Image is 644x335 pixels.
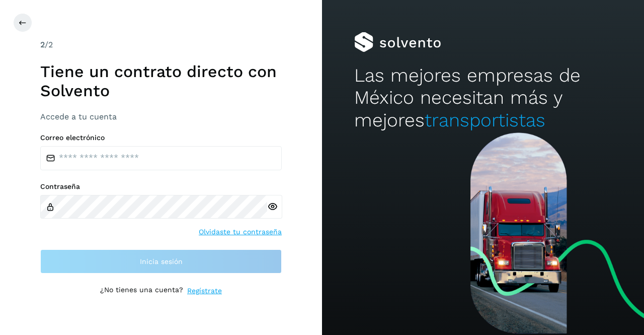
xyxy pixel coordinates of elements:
h3: Accede a tu cuenta [40,112,282,121]
h1: Tiene un contrato directo con Solvento [40,62,282,101]
span: transportistas [425,109,545,131]
a: Regístrate [187,286,222,296]
h2: Las mejores empresas de México necesitan más y mejores [354,64,612,131]
label: Correo electrónico [40,133,282,142]
p: ¿No tienes una cuenta? [100,286,183,296]
label: Contraseña [40,182,282,191]
a: Olvidaste tu contraseña [199,227,282,237]
span: Inicia sesión [140,258,183,265]
button: Inicia sesión [40,249,282,274]
span: 2 [40,40,45,49]
div: /2 [40,39,282,51]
